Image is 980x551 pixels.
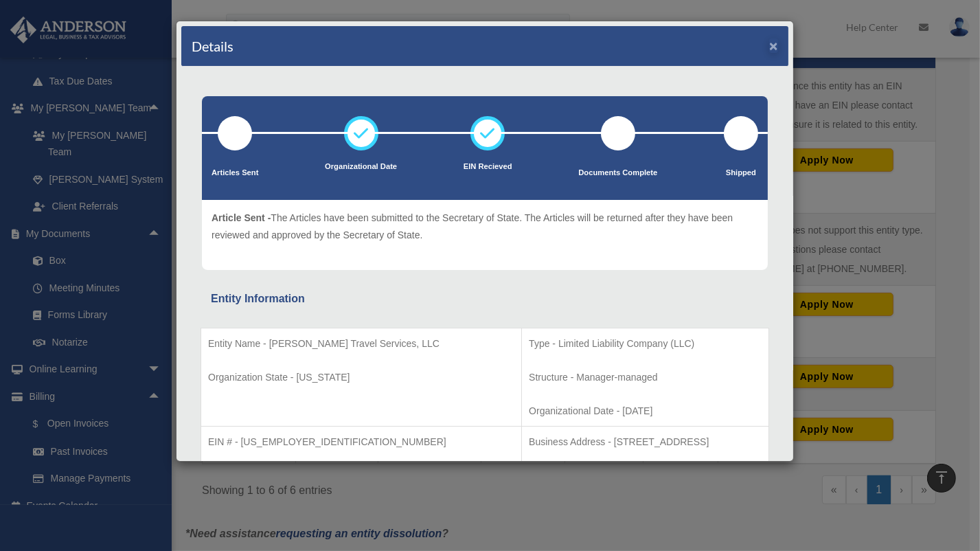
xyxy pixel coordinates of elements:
span: Article Sent - [212,212,271,223]
p: The Articles have been submitted to the Secretary of State. The Articles will be returned after t... [212,210,758,243]
p: Organizational Date - [DATE] [529,403,762,420]
p: EIN Recieved [464,160,512,174]
p: Shipped [724,166,758,180]
p: Type - Limited Liability Company (LLC) [529,335,762,352]
p: Business Address - [STREET_ADDRESS] [529,434,762,451]
button: × [769,38,778,53]
p: Documents Complete [578,166,657,180]
p: Structure - Manager-managed [529,369,762,386]
h4: Details [192,36,233,56]
p: Articles Sent [212,166,258,180]
p: Organization State - [US_STATE] [208,369,514,386]
p: Entity Name - [PERSON_NAME] Travel Services, LLC [208,335,514,352]
div: Entity Information [211,289,759,308]
p: EIN # - [US_EMPLOYER_IDENTIFICATION_NUMBER] [208,434,514,451]
p: Organizational Date [325,160,397,174]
